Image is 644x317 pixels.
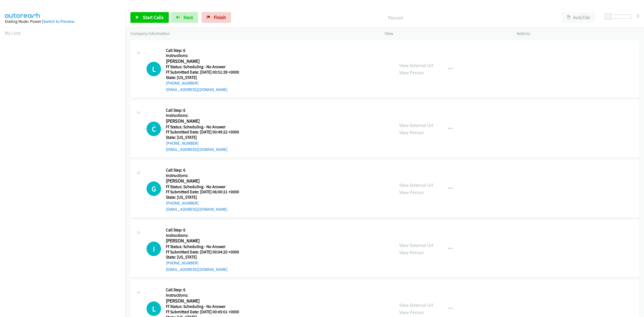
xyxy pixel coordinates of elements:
[399,122,433,128] a: View External Url
[399,62,433,68] a: View External Url
[399,70,424,76] a: View Person
[166,298,246,304] h2: [PERSON_NAME]
[166,48,246,53] h5: Call Step: 6
[399,302,433,308] a: View External Url
[517,30,639,37] p: Actions
[166,178,246,184] h2: [PERSON_NAME]
[399,189,424,195] a: View Person
[147,242,161,256] div: The call is yet to be attempted
[147,62,161,76] div: The call is yet to be attempted
[166,184,246,190] h5: Ff Status: Scheduling - No Answer
[166,260,199,265] a: [PHONE_NUMBER]
[147,301,161,316] h1: L
[399,182,433,188] a: View External Url
[399,242,433,248] a: View External Url
[166,135,246,140] h5: State: [US_STATE]
[5,41,126,296] iframe: Dialpad
[166,167,246,173] h5: Call Step: 6
[166,75,246,80] h5: State: [US_STATE]
[147,301,161,316] div: The call is yet to be attempted
[166,53,246,58] h5: Instructions:
[147,181,161,196] h1: G
[171,12,198,23] button: Next
[166,293,246,298] h5: Instructions:
[130,12,169,23] a: Start Calls
[214,14,226,20] span: Finish
[166,147,228,152] a: [EMAIL_ADDRESS][DOMAIN_NAME]
[166,141,199,146] a: [PHONE_NUMBER]
[147,181,161,196] div: The call is yet to be attempted
[166,64,246,70] h5: Ff Status: Scheduling - No Answer
[202,12,231,23] a: Finish
[184,14,193,20] span: Next
[166,70,246,75] h5: Ff Submitted Date: [DATE] 00:51:39 +0000
[166,233,246,238] h5: Instructions:
[399,129,424,136] a: View Person
[385,30,507,37] p: View
[166,201,199,206] a: [PHONE_NUMBER]
[147,122,161,136] div: The call is yet to be attempted
[5,30,21,36] a: My Lists
[607,14,632,19] div: Delay between calls (in seconds)
[166,309,246,315] h5: Ff Submitted Date: [DATE] 00:45:01 +0000
[166,118,246,124] h2: [PERSON_NAME]
[166,244,246,249] h5: Ff Status: Scheduling - No Answer
[166,304,246,309] h5: Ff Status: Scheduling - No Answer
[166,287,246,293] h5: Call Step: 6
[399,249,424,256] a: View Person
[166,173,246,178] h5: Instructions:
[147,122,161,136] h1: C
[166,129,246,135] h5: Ff Submitted Date: [DATE] 00:49:22 +0000
[143,14,164,20] span: Start Calls
[166,108,246,113] h5: Call Step: 6
[43,19,74,24] a: Switch to Preview
[399,309,424,315] a: View Person
[166,124,246,130] h5: Ff Status: Scheduling - No Answer
[238,14,552,21] p: Paused
[166,238,246,244] h2: [PERSON_NAME]
[166,113,246,118] h5: Instructions:
[166,195,246,200] h5: State: [US_STATE]
[166,227,246,233] h5: Call Step: 6
[166,189,246,195] h5: Ff Submitted Date: [DATE] 06:00:21 +0000
[166,254,246,260] h5: State: [US_STATE]
[166,87,228,92] a: [EMAIL_ADDRESS][DOMAIN_NAME]
[166,58,246,64] h2: [PERSON_NAME]
[147,62,161,76] h1: L
[166,249,246,255] h5: Ff Submitted Date: [DATE] 00:04:20 +0000
[166,207,228,212] a: [EMAIL_ADDRESS][DOMAIN_NAME]
[637,12,639,19] div: 0
[147,242,161,256] h1: I
[166,81,199,86] a: [PHONE_NUMBER]
[130,30,375,37] p: Company Information
[562,12,595,23] button: AutoTab
[5,18,121,25] div: Dialing Mode: Power |
[166,267,228,272] a: [EMAIL_ADDRESS][DOMAIN_NAME]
